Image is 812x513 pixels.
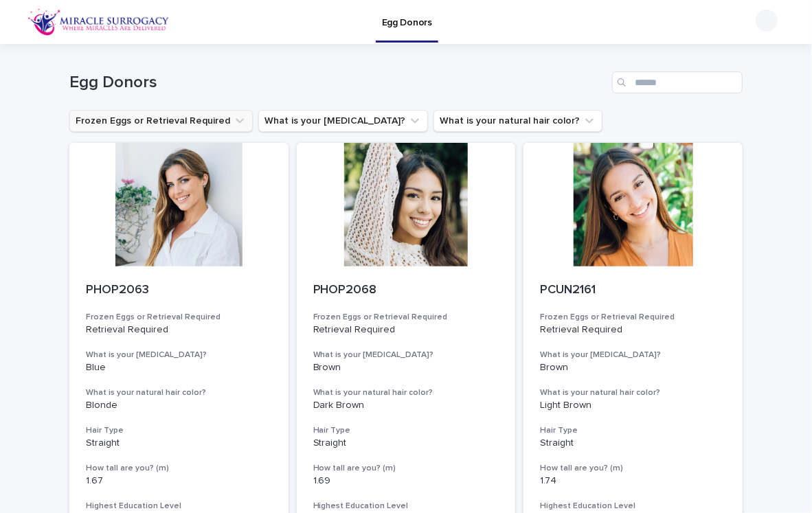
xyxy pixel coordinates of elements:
[540,362,726,374] p: Brown
[69,110,253,132] button: Frozen Eggs or Retrieval Required
[313,312,499,323] h3: Frozen Eggs or Retrieval Required
[313,283,499,298] p: PHOP2068
[69,73,607,93] h1: Egg Donors
[86,283,272,298] p: PHOP2063
[86,312,272,323] h3: Frozen Eggs or Retrieval Required
[86,387,272,398] h3: What is your natural hair color?
[540,324,726,336] p: Retrieval Required
[86,463,272,474] h3: How tall are you? (m)
[540,463,726,474] h3: How tall are you? (m)
[540,400,726,411] p: Light Brown
[86,324,272,336] p: Retrieval Required
[540,425,726,436] h3: Hair Type
[313,362,499,374] p: Brown
[540,437,726,449] p: Straight
[313,400,499,411] p: Dark Brown
[433,110,602,132] button: What is your natural hair color?
[540,312,726,323] h3: Frozen Eggs or Retrieval Required
[86,362,272,374] p: Blue
[86,501,272,512] h3: Highest Education Level
[612,71,743,93] input: Search
[540,283,726,298] p: PCUN2161
[313,501,499,512] h3: Highest Education Level
[258,110,428,132] button: What is your eye color?
[27,8,170,36] img: OiFFDOGZQuirLhrlO1ag
[313,387,499,398] h3: What is your natural hair color?
[86,350,272,361] h3: What is your [MEDICAL_DATA]?
[313,437,499,449] p: Straight
[313,475,499,487] p: 1.69
[313,350,499,361] h3: What is your [MEDICAL_DATA]?
[313,324,499,336] p: Retrieval Required
[86,437,272,449] p: Straight
[313,425,499,436] h3: Hair Type
[86,425,272,436] h3: Hair Type
[540,387,726,398] h3: What is your natural hair color?
[540,350,726,361] h3: What is your [MEDICAL_DATA]?
[313,463,499,474] h3: How tall are you? (m)
[86,400,272,411] p: Blonde
[540,501,726,512] h3: Highest Education Level
[86,475,272,487] p: 1.67
[540,475,726,487] p: 1.74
